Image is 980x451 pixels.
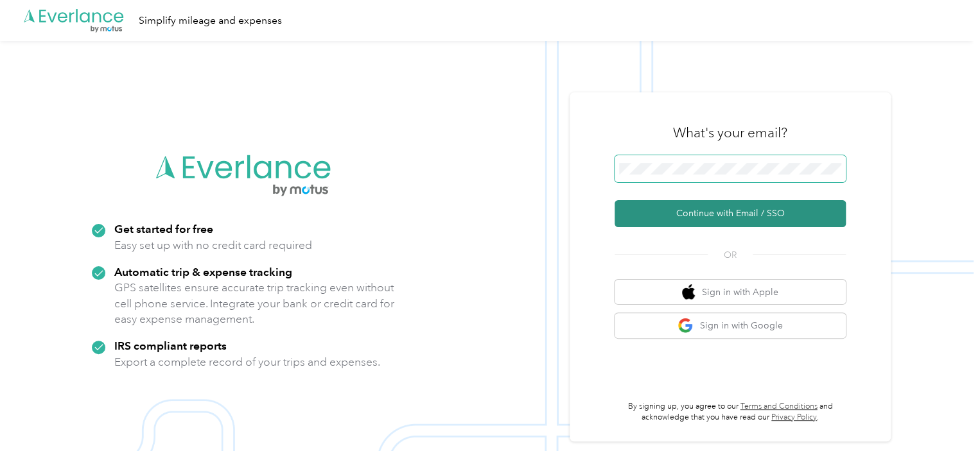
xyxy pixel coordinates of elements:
strong: Automatic trip & expense tracking [114,265,292,278]
button: Continue with Email / SSO [615,200,846,227]
div: Simplify mileage and expenses [139,13,282,29]
span: OR [708,248,753,262]
img: apple logo [682,284,695,300]
p: GPS satellites ensure accurate trip tracking even without cell phone service. Integrate your bank... [114,280,395,327]
strong: IRS compliant reports [114,339,227,352]
p: By signing up, you agree to our and acknowledge that you have read our . [615,401,846,423]
a: Privacy Policy [771,413,817,422]
h3: What's your email? [673,124,787,142]
button: google logoSign in with Google [615,313,846,338]
p: Easy set up with no credit card required [114,237,312,253]
img: google logo [678,318,694,334]
strong: Get started for free [114,222,213,235]
button: apple logoSign in with Apple [615,280,846,305]
p: Export a complete record of your trips and expenses. [114,354,380,370]
a: Terms and Conditions [740,402,818,411]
